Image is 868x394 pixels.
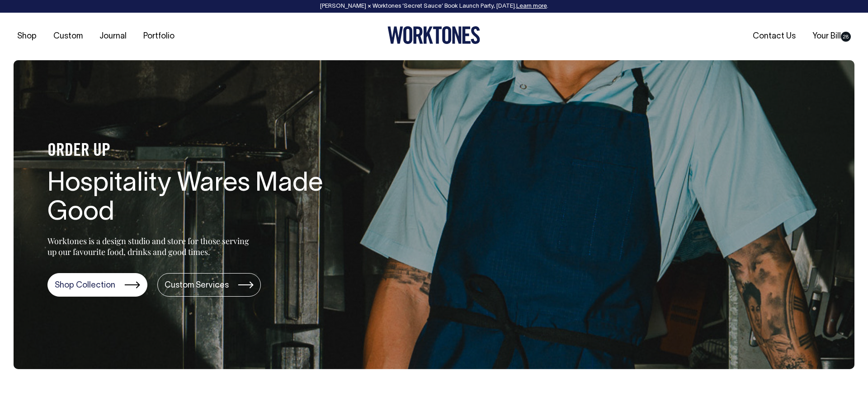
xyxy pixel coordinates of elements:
[749,29,799,44] a: Contact Us
[809,29,854,44] a: Your Bill28
[96,29,130,44] a: Journal
[140,29,178,44] a: Portfolio
[47,273,147,297] a: Shop Collection
[9,3,859,10] div: [PERSON_NAME] × Worktones ‘Secret Sauce’ Book Launch Party, [DATE]. .
[516,4,547,9] a: Learn more
[47,170,337,228] h1: Hospitality Wares Made Good
[14,29,40,44] a: Shop
[157,273,261,297] a: Custom Services
[47,235,253,257] p: Worktones is a design studio and store for those serving up our favourite food, drinks and good t...
[841,32,851,42] span: 28
[47,142,337,161] h4: ORDER UP
[50,29,86,44] a: Custom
